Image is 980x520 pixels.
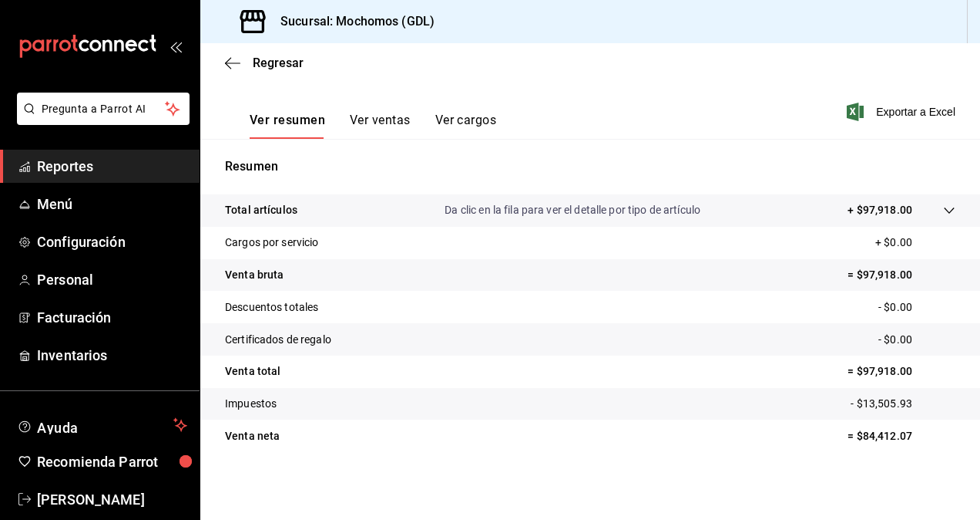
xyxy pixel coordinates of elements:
[878,299,955,316] p: - $0.00
[225,235,319,251] p: Cargos por servicio
[878,332,955,348] p: - $0.00
[17,93,190,125] button: Pregunta a Parrot AI
[850,103,955,121] button: Exportar a Excel
[42,101,166,117] span: Pregunta a Parrot AI
[225,56,304,70] button: Regresar
[350,113,411,139] button: Ver ventas
[225,267,284,283] p: Venta bruta
[225,299,318,316] p: Descuentos totales
[250,113,325,139] button: Ver resumen
[37,269,187,290] span: Personal
[225,157,955,176] p: Resumen
[445,202,700,218] p: Da clic en la fila para ver el detalle por tipo de artículo
[37,307,187,328] span: Facturación
[37,451,187,472] span: Recomienda Parrot
[37,231,187,252] span: Configuración
[268,12,435,31] h3: Sucursal: Mochomos (GDL)
[250,113,496,139] div: navigation tabs
[37,345,187,366] span: Inventarios
[169,40,182,52] button: open_drawer_menu
[847,428,955,444] p: = $84,412.07
[37,489,187,510] span: [PERSON_NAME]
[847,202,912,218] p: + $97,918.00
[847,363,955,380] p: = $97,918.00
[847,267,955,283] p: = $97,918.00
[37,194,187,214] span: Menú
[225,202,297,218] p: Total artículos
[225,332,331,348] p: Certificados de regalo
[225,363,280,380] p: Venta total
[875,235,955,251] p: + $0.00
[435,113,497,139] button: Ver cargos
[253,56,304,70] span: Regresar
[11,112,190,128] a: Pregunta a Parrot AI
[37,416,167,434] span: Ayuda
[225,396,277,412] p: Impuestos
[37,156,187,177] span: Reportes
[851,396,955,412] p: - $13,505.93
[225,428,280,444] p: Venta neta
